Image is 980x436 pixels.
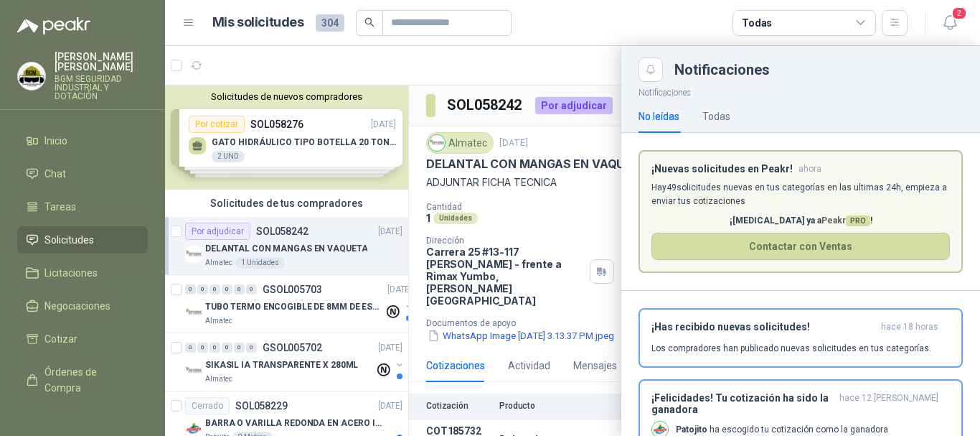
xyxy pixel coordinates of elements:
[839,392,938,415] span: hace 12 [PERSON_NAME]
[651,342,931,355] p: Los compradores han publicado nuevas solicitudes en tus categorías.
[17,193,148,221] a: Tareas
[651,163,793,175] h3: ¡Nuevas solicitudes en Peakr!
[651,392,834,415] h3: ¡Felicidades! Tu cotización ha sido la ganadora
[316,14,344,32] span: 304
[44,166,66,182] span: Chat
[17,259,148,287] a: Licitaciones
[44,232,94,248] span: Solicitudes
[17,226,148,254] a: Solicitudes
[364,17,374,27] span: search
[621,82,980,100] p: Notificaciones
[18,62,45,90] img: Company Logo
[212,12,304,33] h1: Mis solicitudes
[702,108,730,124] div: Todas
[639,108,679,124] div: No leídas
[651,181,950,208] p: Hay 49 solicitudes nuevas en tus categorías en las ultimas 24h, empieza a enviar tus cotizaciones
[639,308,963,368] button: ¡Has recibido nuevas solicitudes!hace 18 horas Los compradores han publicado nuevas solicitudes e...
[44,133,67,149] span: Inicio
[44,199,76,215] span: Tareas
[17,292,148,320] a: Negociaciones
[676,425,707,435] b: Patojito
[821,215,870,226] span: Peakr
[17,127,148,154] a: Inicio
[951,6,967,20] span: 2
[55,75,148,101] p: BGM SEGURIDAD INDUSTRIAL Y DOTACIÓN
[676,424,888,436] p: ha escogido tu cotización como la ganadora
[846,215,870,226] span: PRO
[17,160,148,187] a: Chat
[937,10,963,36] button: 2
[44,331,77,347] span: Cotizar
[17,325,148,353] a: Cotizar
[55,52,148,72] p: [PERSON_NAME] [PERSON_NAME]
[44,265,98,281] span: Licitaciones
[639,57,663,82] button: Close
[17,17,90,34] img: Logo peakr
[881,321,938,333] span: hace 18 horas
[742,15,772,31] div: Todas
[44,298,110,314] span: Negociaciones
[651,214,950,228] p: ¡[MEDICAL_DATA] ya a !
[17,358,148,402] a: Órdenes de Compra
[44,364,134,396] span: Órdenes de Compra
[651,321,875,333] h3: ¡Has recibido nuevas solicitudes!
[674,62,963,77] div: Notificaciones
[798,163,821,175] span: ahora
[651,233,950,260] button: Contactar con Ventas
